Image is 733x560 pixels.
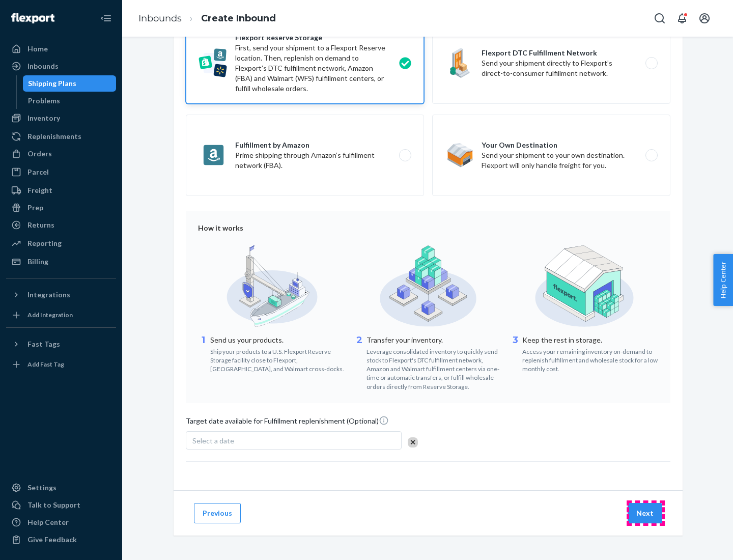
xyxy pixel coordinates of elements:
div: Replenishments [27,131,81,142]
ol: breadcrumbs [130,4,284,34]
a: Settings [6,480,116,496]
div: Access your remaining inventory on-demand to replenish fulfillment and wholesale stock for a low ... [522,345,658,373]
a: Talk to Support [6,497,116,513]
div: Give Feedback [27,535,77,545]
a: Help Center [6,514,116,530]
div: Parcel [27,167,49,177]
div: Shipping Plans [28,78,76,89]
button: Help Center [713,254,733,306]
button: Open account menu [694,8,715,29]
button: Integrations [6,287,116,303]
p: Send us your products. [210,335,346,345]
div: Inbounds [27,61,59,71]
button: Previous [194,503,241,523]
div: Problems [28,96,60,106]
div: Orders [27,149,52,159]
div: Ship your products to a U.S. Flexport Reserve Storage facility close to Flexport, [GEOGRAPHIC_DAT... [210,345,346,373]
span: Select a date [192,436,234,445]
div: Inventory [27,113,60,123]
div: Add Fast Tag [27,360,64,369]
button: Next [628,503,662,523]
div: 2 [354,334,364,391]
div: Leverage consolidated inventory to quickly send stock to Flexport's DTC fulfillment network, Amaz... [366,345,502,391]
a: Home [6,41,116,57]
a: Reporting [6,235,116,251]
div: 1 [198,334,208,373]
a: Shipping Plans [23,75,117,92]
div: Returns [27,220,54,230]
a: Add Fast Tag [6,356,116,373]
div: Talk to Support [27,500,80,510]
div: 3 [510,334,520,373]
a: Freight [6,182,116,199]
button: Fast Tags [6,336,116,352]
div: How it works [198,223,658,233]
span: Target date available for Fulfillment replenishment (Optional) [186,415,389,430]
div: Billing [27,257,48,267]
div: Settings [27,483,57,493]
p: Keep the rest in storage. [522,335,658,345]
div: Integrations [27,290,70,300]
a: Parcel [6,164,116,180]
a: Inventory [6,110,116,126]
img: Flexport logo [11,13,54,23]
p: Transfer your inventory. [366,335,502,345]
a: Billing [6,254,116,270]
div: Help Center [27,517,69,527]
a: Add Integration [6,307,116,323]
div: Prep [27,203,43,213]
button: Open Search Box [650,8,670,29]
div: Reporting [27,238,62,248]
div: Home [27,44,48,54]
div: Freight [27,185,52,195]
a: Inbounds [6,58,116,74]
a: Replenishments [6,128,116,145]
div: Add Integration [27,311,73,319]
div: Fast Tags [27,339,60,349]
button: Close Navigation [96,8,116,29]
a: Prep [6,200,116,216]
a: Orders [6,146,116,162]
a: Create Inbound [201,13,276,24]
button: Give Feedback [6,531,116,548]
a: Inbounds [138,13,182,24]
a: Returns [6,217,116,233]
button: Open notifications [672,8,692,29]
a: Problems [23,93,117,109]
